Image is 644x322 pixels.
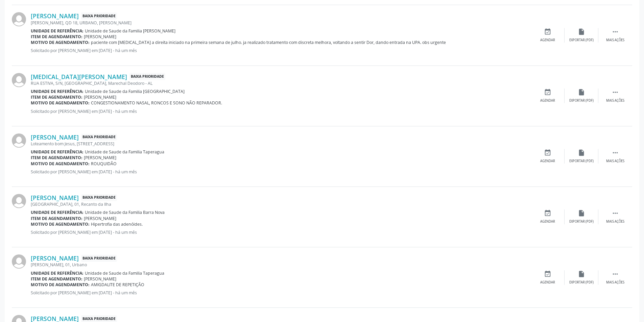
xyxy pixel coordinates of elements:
b: Unidade de referência: [31,89,84,94]
span: Baixa Prioridade [81,194,117,201]
b: Motivo de agendamento: [31,161,90,167]
i:  [612,209,619,217]
i:  [612,270,619,278]
img: img [12,73,26,87]
div: Agendar [540,38,555,43]
div: RUA ESTIVA, S/N, [GEOGRAPHIC_DATA], Marechal Deodoro - AL [31,80,531,86]
b: Motivo de agendamento: [31,282,90,288]
b: Unidade de referência: [31,209,84,215]
div: Agendar [540,280,555,285]
span: CONGESTIONAMENTO NASAL, RONCOS E SONO NÃO REPARADOR. [91,100,222,106]
div: Mais ações [606,159,624,164]
div: Exportar (PDF) [569,219,594,224]
span: Unidade de Saude da Familia Barra Nova [85,209,165,215]
span: Unidade de Saude da Familia Taperagua [85,270,164,276]
a: [MEDICAL_DATA][PERSON_NAME] [31,73,127,80]
p: Solicitado por [PERSON_NAME] em [DATE] - há um mês [31,169,531,175]
p: Solicitado por [PERSON_NAME] em [DATE] - há um mês [31,108,531,114]
a: [PERSON_NAME] [31,254,79,262]
b: Item de agendamento: [31,276,82,282]
a: [PERSON_NAME] [31,133,79,141]
img: img [12,254,26,269]
span: [PERSON_NAME] [84,155,116,160]
span: [PERSON_NAME] [84,94,116,100]
i: insert_drive_file [578,89,585,96]
span: Baixa Prioridade [81,13,117,20]
span: Unidade de Saude da Familia Taperagua [85,149,164,155]
img: img [12,194,26,208]
div: Agendar [540,98,555,103]
b: Unidade de referência: [31,149,84,155]
div: [PERSON_NAME], QD 18, URBANO, [PERSON_NAME] [31,20,531,26]
span: paciente com [MEDICAL_DATA] a direita iniciado na primeira semana de julho. ja realizado tratamen... [91,40,446,45]
b: Motivo de agendamento: [31,40,90,45]
div: [GEOGRAPHIC_DATA], 01, Recanto da Ilha [31,201,531,207]
b: Motivo de agendamento: [31,100,90,106]
i:  [612,89,619,96]
i: insert_drive_file [578,209,585,217]
span: Unidade de Saude da Familia [GEOGRAPHIC_DATA] [85,89,185,94]
span: [PERSON_NAME] [84,34,116,40]
p: Solicitado por [PERSON_NAME] em [DATE] - há um mês [31,48,531,53]
div: Mais ações [606,219,624,224]
div: Exportar (PDF) [569,38,594,43]
span: ROUQUIDÃO [91,161,117,167]
div: Mais ações [606,38,624,43]
img: img [12,12,26,26]
i: insert_drive_file [578,270,585,278]
div: Exportar (PDF) [569,159,594,164]
i: insert_drive_file [578,28,585,35]
span: Unidade de Saude da Familia [PERSON_NAME] [85,28,175,34]
span: Hipertrofia das adenóides. [91,221,143,227]
i: event_available [544,28,551,35]
div: Agendar [540,159,555,164]
div: Exportar (PDF) [569,98,594,103]
div: Mais ações [606,280,624,285]
i: event_available [544,270,551,278]
div: Mais ações [606,98,624,103]
i: event_available [544,149,551,156]
a: [PERSON_NAME] [31,194,79,201]
span: AMIGDALITE DE REPETIÇÃO [91,282,144,288]
b: Item de agendamento: [31,155,82,160]
span: Baixa Prioridade [81,134,117,141]
img: img [12,133,26,148]
i:  [612,149,619,156]
i: event_available [544,89,551,96]
b: Unidade de referência: [31,28,84,34]
div: [PERSON_NAME], 01, Urbano [31,262,531,268]
i: event_available [544,209,551,217]
div: Exportar (PDF) [569,280,594,285]
b: Unidade de referência: [31,270,84,276]
b: Item de agendamento: [31,34,82,40]
div: Agendar [540,219,555,224]
span: Baixa Prioridade [81,255,117,262]
p: Solicitado por [PERSON_NAME] em [DATE] - há um mês [31,290,531,296]
span: [PERSON_NAME] [84,216,116,221]
a: [PERSON_NAME] [31,12,79,20]
b: Item de agendamento: [31,94,82,100]
i:  [612,28,619,35]
div: Loteamento bom Jesus, [STREET_ADDRESS] [31,141,531,147]
span: [PERSON_NAME] [84,276,116,282]
b: Motivo de agendamento: [31,221,90,227]
b: Item de agendamento: [31,216,82,221]
span: Baixa Prioridade [129,73,165,80]
i: insert_drive_file [578,149,585,156]
p: Solicitado por [PERSON_NAME] em [DATE] - há um mês [31,229,531,235]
